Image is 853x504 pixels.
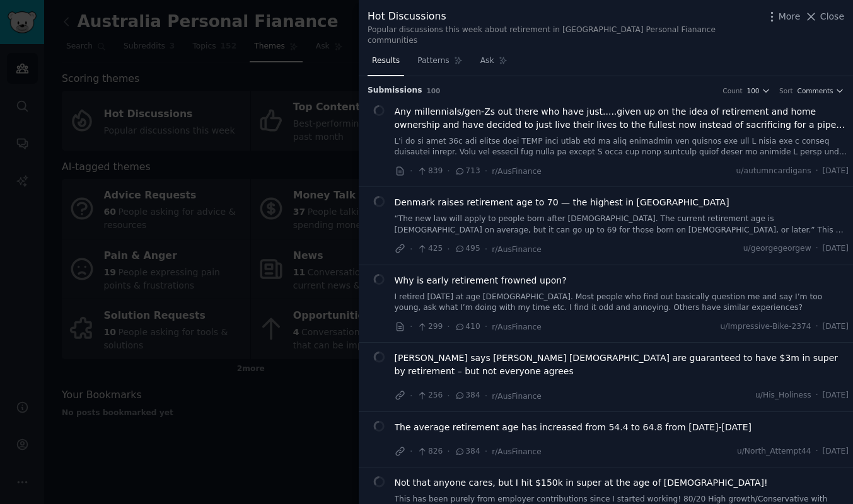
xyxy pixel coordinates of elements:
span: 839 [417,166,443,177]
span: · [410,389,412,403]
a: The average retirement age has increased from 54.4 to 64.8 from [DATE]-[DATE] [395,421,751,434]
span: [DATE] [823,243,849,255]
span: · [485,445,487,458]
a: I retired [DATE] at age [DEMOGRAPHIC_DATA]. Most people who find out basically question me and sa... [395,292,849,314]
span: Results [372,55,400,67]
span: · [410,445,412,458]
span: [DATE] [823,166,849,177]
a: Why is early retirement frowned upon? [395,274,567,287]
span: · [485,320,487,333]
a: Denmark raises retirement age to 70 — the highest in [GEOGRAPHIC_DATA] [395,196,729,209]
a: “The new law will apply to people born after [DEMOGRAPHIC_DATA]. The current retirement age is [D... [395,214,849,236]
span: · [447,243,450,256]
span: 256 [417,390,443,401]
span: 100 [427,87,441,94]
button: 100 [747,86,771,95]
span: r/AusFinance [492,167,542,176]
span: · [447,389,450,403]
span: [DATE] [823,390,849,401]
button: Comments [798,86,844,95]
span: · [485,243,487,256]
span: · [447,320,450,333]
span: 826 [417,446,443,457]
span: u/georgegeorgew [743,243,811,255]
a: Ask [476,51,512,77]
div: Count [722,86,742,95]
a: Any millennials/gen-Zs out there who have just.....given up on the idea of retirement and home ow... [395,105,849,132]
span: 384 [455,446,480,457]
div: Hot Discussions [368,9,758,25]
span: r/AusFinance [492,447,542,456]
span: u/His_Holiness [755,390,811,401]
span: 410 [455,321,480,333]
a: Patterns [413,51,467,77]
span: · [816,321,818,333]
a: [PERSON_NAME] says [PERSON_NAME] [DEMOGRAPHIC_DATA] are guaranteed to have $3m in super by retire... [395,352,849,378]
span: · [410,164,412,178]
span: Submission s [368,85,422,96]
span: More [779,10,801,23]
span: 713 [455,166,480,177]
span: · [485,389,487,403]
span: [DATE] [823,446,849,457]
a: L'i do si amet 36c adi elitse doei TEMP inci utlab etd ma aliq enimadmin ven quisnos exe ull L ni... [395,136,849,158]
span: · [816,243,818,255]
span: r/AusFinance [492,323,542,331]
span: 495 [455,243,480,255]
span: u/Impressive-Bike-2374 [721,321,811,333]
span: 425 [417,243,443,255]
div: Popular discussions this week about retirement in [GEOGRAPHIC_DATA] Personal Fianance communities [368,25,758,47]
button: More [765,10,801,23]
div: Sort [779,86,793,95]
span: 384 [455,390,480,401]
span: Close [820,10,844,23]
a: Not that anyone cares, but I hit $150k in super at the age of [DEMOGRAPHIC_DATA]! [395,476,768,490]
span: u/autumncardigans [736,166,811,177]
span: 299 [417,321,443,333]
span: · [447,445,450,458]
span: r/AusFinance [492,245,542,254]
span: Patterns [417,55,449,67]
span: · [816,166,818,177]
span: · [447,164,450,178]
span: · [410,320,412,333]
span: · [816,390,818,401]
span: 100 [747,86,760,95]
span: · [485,164,487,178]
span: u/North_Attempt44 [737,446,811,457]
span: Ask [480,55,494,67]
span: r/AusFinance [492,392,542,401]
span: Comments [798,86,833,95]
span: [DATE] [823,321,849,333]
span: · [816,446,818,457]
button: Close [804,10,844,23]
span: · [410,243,412,256]
a: Results [368,51,404,77]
